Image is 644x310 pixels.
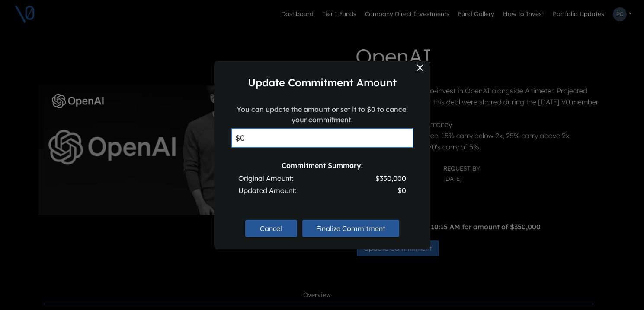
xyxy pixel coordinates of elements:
[397,185,406,196] span: $0
[221,68,423,97] div: Update Commitment Amount
[238,185,297,196] span: Updated Amount:
[231,128,413,148] input: Enter new amount
[375,173,406,183] span: $350,000
[238,161,406,170] h6: Commitment Summary:
[302,220,399,237] button: Finalize Commitment
[413,61,427,75] button: Close
[231,104,413,125] label: You can update the amount or set it to $0 to cancel your commitment.
[245,220,297,237] button: Cancel
[238,173,294,183] span: Original Amount:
